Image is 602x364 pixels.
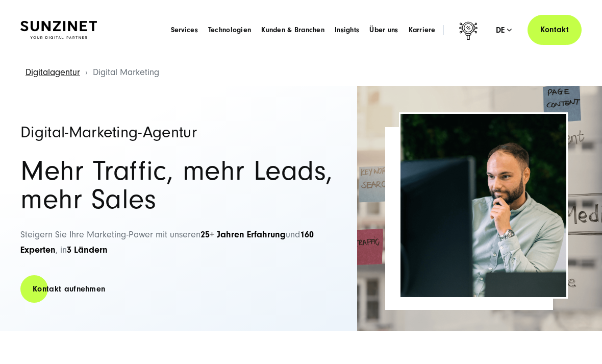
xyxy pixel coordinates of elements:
img: SUNZINET Full Service Digital Agentur [20,21,97,39]
h1: Digital-Marketing-Agentur [20,124,339,140]
div: de [496,25,512,35]
a: Services [171,25,198,35]
span: Digital Marketing [93,67,159,78]
img: Full-Service Digitalagentur SUNZINET - Digital Marketing [400,114,566,297]
strong: 25+ Jahren Erfahrung [200,229,286,240]
a: Kontakt [528,15,582,45]
a: Insights [335,25,359,35]
a: Kontakt aufnehmen [20,275,117,304]
a: Technologien [208,25,251,35]
a: Digitalagentur [26,67,80,78]
h2: Mehr Traffic, mehr Leads, mehr Sales [20,157,339,214]
a: Kunden & Branchen [261,25,324,35]
a: Karriere [409,25,436,35]
img: Full-Service Digitalagentur SUNZINET - Digital Marketing_2 [357,86,602,331]
span: Steigern Sie Ihre Marketing-Power mit unseren und , in [20,229,314,256]
strong: 3 Ländern [67,245,108,255]
a: Über uns [369,25,398,35]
